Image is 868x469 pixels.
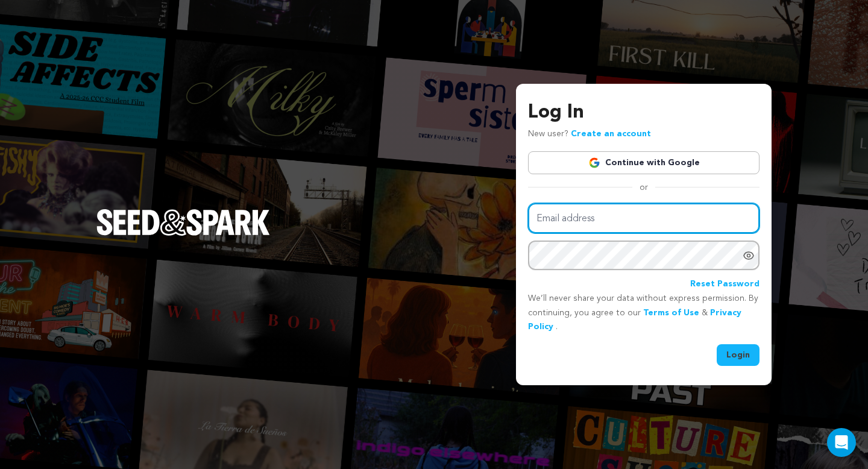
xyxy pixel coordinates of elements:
[717,344,759,366] button: Login
[96,209,270,260] a: Seed&Spark Homepage
[571,130,651,138] a: Create an account
[690,277,759,292] a: Reset Password
[632,181,655,194] span: or
[643,309,699,317] a: Terms of Use
[528,98,759,127] h3: Log In
[528,292,759,335] p: We’ll never share your data without express permission. By continuing, you agree to our & .
[528,127,651,142] p: New user?
[588,157,600,169] img: Google logo
[827,428,856,457] div: Open Intercom Messenger
[743,250,755,262] a: Show password as plain text. Warning: this will display your password on the screen.
[96,209,270,236] img: Seed&Spark Logo
[528,151,759,174] a: Continue with Google
[528,203,759,234] input: Email address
